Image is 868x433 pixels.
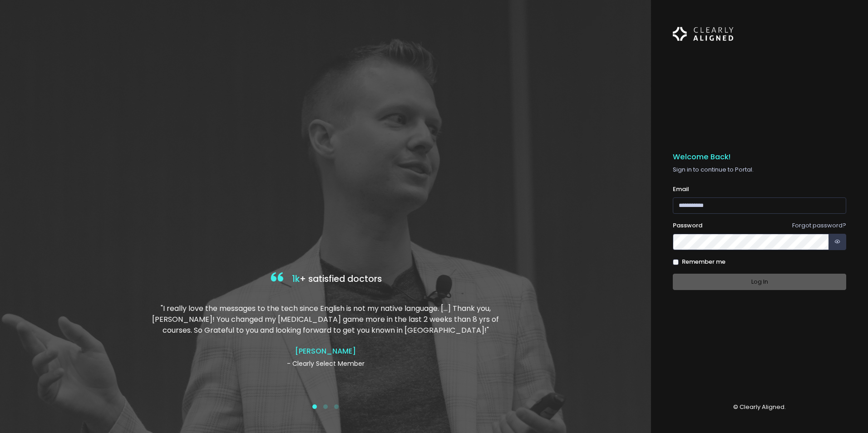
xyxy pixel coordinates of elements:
[673,153,846,162] h5: Welcome Back!
[292,273,300,285] span: 1k
[673,185,689,194] label: Email
[673,221,702,230] label: Password
[673,403,846,412] p: © Clearly Aligned.
[151,270,501,289] h4: + satisfied doctors
[673,165,846,174] p: Sign in to continue to Portal.
[682,257,725,266] label: Remember me
[673,22,734,46] img: Logo Horizontal
[151,359,501,369] p: - Clearly Select Member
[792,221,846,230] a: Forgot password?
[151,347,501,355] h4: [PERSON_NAME]
[151,303,501,336] p: "I really love the messages to the tech since English is not my native language. […] Thank you, [...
